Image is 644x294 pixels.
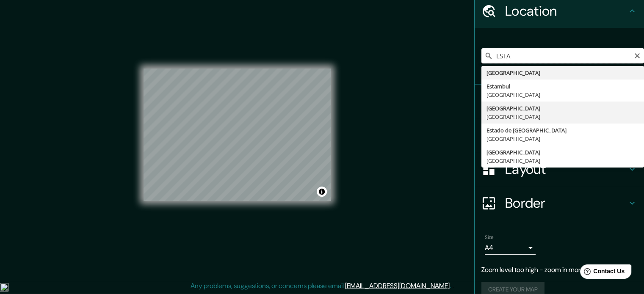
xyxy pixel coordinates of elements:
label: Size [485,234,494,241]
a: [EMAIL_ADDRESS][DOMAIN_NAME] [345,281,450,290]
div: Estado de [GEOGRAPHIC_DATA] [486,126,639,135]
iframe: Help widget launcher [569,261,635,285]
p: Zoom level too high - zoom in more [481,265,637,275]
div: Style [475,118,644,152]
div: [GEOGRAPHIC_DATA] [486,91,639,99]
div: [GEOGRAPHIC_DATA] [486,113,639,121]
h4: Location [505,3,627,19]
div: [GEOGRAPHIC_DATA] [486,69,639,77]
button: Toggle attribution [317,187,327,197]
div: Border [475,186,644,220]
div: Pins [475,85,644,118]
input: Pick your city or area [481,48,644,63]
div: . [452,281,454,291]
div: A4 [485,241,536,255]
canvas: Map [144,69,331,201]
p: Any problems, suggestions, or concerns please email . [191,281,451,291]
h4: Border [505,195,627,212]
button: Clear [634,51,641,59]
div: Layout [475,152,644,186]
div: [GEOGRAPHIC_DATA] [486,157,639,165]
h4: Layout [505,161,627,178]
div: . [451,281,452,291]
div: Estambul [486,82,639,91]
div: [GEOGRAPHIC_DATA] [486,104,639,113]
div: [GEOGRAPHIC_DATA] [486,135,639,143]
div: [GEOGRAPHIC_DATA] [486,148,639,157]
